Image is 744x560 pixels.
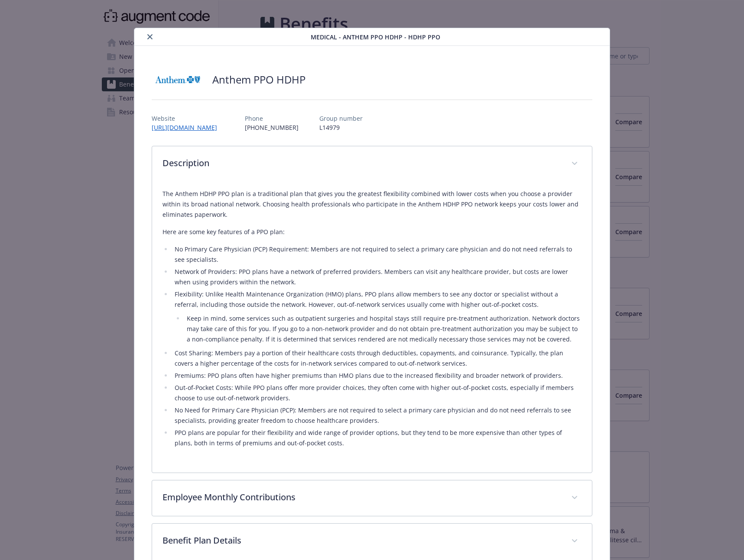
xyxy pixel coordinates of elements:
[162,491,561,504] p: Employee Monthly Contributions
[152,123,224,132] a: [URL][DOMAIN_NAME]
[162,227,582,237] p: Here are some key features of a PPO plan:
[152,67,204,93] img: Anthem Blue Cross
[172,244,582,265] li: No Primary Care Physician (PCP) Requirement: Members are not required to select a primary care ph...
[319,114,363,123] p: Group number
[172,405,582,426] li: No Need for Primary Care Physician (PCP): Members are not required to select a primary care physi...
[145,32,155,42] button: close
[152,182,592,473] div: Description
[245,114,299,123] p: Phone
[245,123,299,132] p: [PHONE_NUMBER]
[319,123,363,132] p: L14979
[172,267,582,287] li: Network of Providers: PPO plans have a network of preferred providers. Members can visit any heal...
[162,189,582,220] p: The Anthem HDHP PPO plan is a traditional plan that gives you the greatest flexibility combined w...
[172,428,582,448] li: PPO plans are popular for their flexibility and wide range of provider options, but they tend to ...
[311,32,440,42] span: Medical - Anthem PPO HDHP - HDHP PPO
[184,313,582,344] li: Keep in mind, some services such as outpatient surgeries and hospital stays still require pre-tre...
[152,480,592,516] div: Employee Monthly Contributions
[172,370,582,381] li: Premiums: PPO plans often have higher premiums than HMO plans due to the increased flexibility an...
[162,534,561,547] p: Benefit Plan Details
[212,72,305,87] h2: Anthem PPO HDHP
[152,524,592,559] div: Benefit Plan Details
[172,289,582,344] li: Flexibility: Unlike Health Maintenance Organization (HMO) plans, PPO plans allow members to see a...
[162,157,561,170] p: Description
[172,383,582,403] li: Out-of-Pocket Costs: While PPO plans offer more provider choices, they often come with higher out...
[152,146,592,182] div: Description
[172,348,582,369] li: Cost Sharing: Members pay a portion of their healthcare costs through deductibles, copayments, an...
[152,114,224,123] p: Website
